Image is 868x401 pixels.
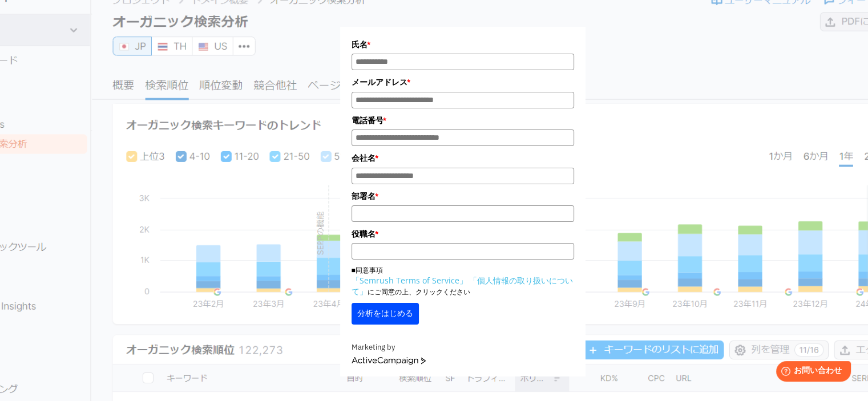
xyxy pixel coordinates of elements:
[352,152,574,164] label: 会社名
[352,342,574,354] div: Marketing by
[352,265,574,297] p: ■同意事項 にご同意の上、クリックください
[352,114,574,127] label: 電話番号
[352,228,574,240] label: 役職名
[352,275,573,297] a: 「個人情報の取り扱いについて」
[352,76,574,88] label: メールアドレス
[766,357,855,388] iframe: Help widget launcher
[352,38,574,51] label: 氏名
[352,303,419,325] button: 分析をはじめる
[352,275,467,286] a: 「Semrush Terms of Service」
[352,190,574,202] label: 部署名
